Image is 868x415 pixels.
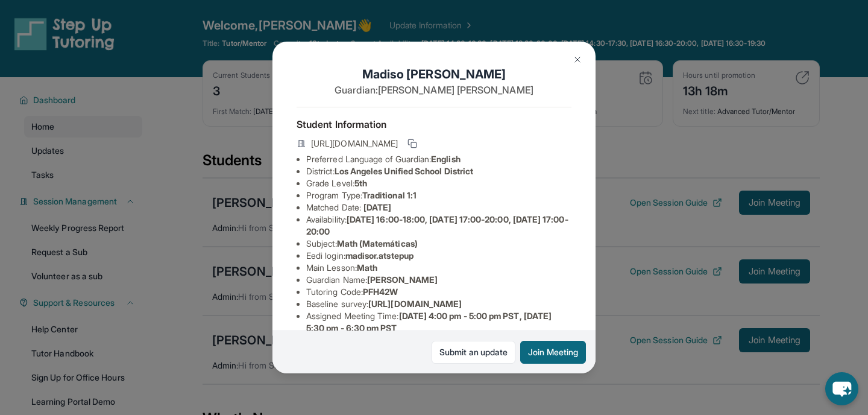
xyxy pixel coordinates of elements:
[367,274,438,285] span: [PERSON_NAME]
[306,286,571,298] li: Tutoring Code :
[432,341,515,364] a: Submit an update
[306,262,571,274] li: Main Lesson :
[825,372,858,405] button: chat-button
[306,189,571,201] li: Program Type:
[297,66,571,83] h1: Madiso [PERSON_NAME]
[362,190,417,200] span: Traditional 1:1
[297,117,571,131] h4: Student Information
[306,274,571,286] li: Guardian Name :
[357,262,377,273] span: Math
[573,55,582,65] img: Close Icon
[306,238,571,250] li: Subject :
[306,214,568,236] span: [DATE] 16:00-18:00, [DATE] 17:00-20:00, [DATE] 17:00-20:00
[354,178,367,188] span: 5th
[431,154,461,164] span: English
[363,287,398,297] span: PFH42W
[520,341,586,364] button: Join Meeting
[306,250,571,262] li: Eedi login :
[368,299,462,309] span: [URL][DOMAIN_NAME]
[405,136,420,151] button: Copy link
[345,250,414,261] span: madisor.atstepup
[306,310,571,334] li: Assigned Meeting Time :
[306,311,552,333] span: [DATE] 4:00 pm - 5:00 pm PST, [DATE] 5:30 pm - 6:30 pm PST
[306,177,571,189] li: Grade Level:
[311,138,398,150] span: [URL][DOMAIN_NAME]
[337,238,418,249] span: Math (Matemáticas)
[306,214,571,238] li: Availability:
[306,298,571,310] li: Baseline survey :
[306,201,571,214] li: Matched Date:
[297,83,571,97] p: Guardian: [PERSON_NAME] [PERSON_NAME]
[363,202,391,212] span: [DATE]
[306,153,571,165] li: Preferred Language of Guardian:
[306,165,571,177] li: District:
[335,166,473,176] span: Los Angeles Unified School District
